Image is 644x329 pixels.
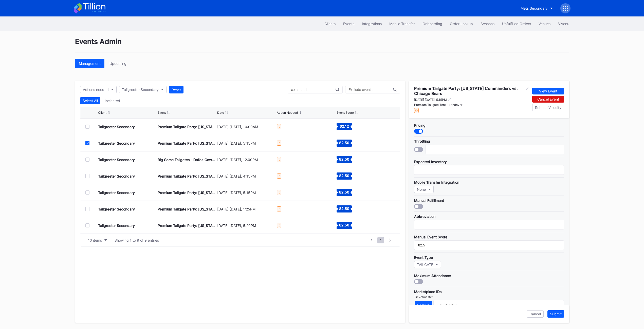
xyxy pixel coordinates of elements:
[321,19,339,28] button: Clients
[414,274,564,278] div: Maximum Attendance
[158,174,216,178] div: Premium Tailgate Party: [US_STATE] City Chiefs vs. [US_STATE] Commanders
[158,190,216,195] div: Premium Tailgate Party: [US_STATE] Commanders vs. Seattle Seahawks
[414,108,419,113] div: ID
[414,98,447,102] div: [DATE] [DATE], 5:15PM
[414,103,528,107] div: Premium Tailgate Tent - Landover
[83,99,98,103] div: Select All
[85,237,109,244] button: 10 items
[172,88,181,92] div: Reset
[158,207,216,211] div: Premium Tailgate Party: [US_STATE] Commanders vs. Detroit Lions
[414,186,434,193] button: None
[550,312,562,316] div: Submit
[521,6,548,10] div: Mets Secondary
[106,59,130,68] a: Upcoming
[414,160,564,164] div: Expected Inventory
[158,111,166,114] div: Event
[554,19,573,28] button: Vivenu
[277,157,281,162] div: ID
[477,19,498,28] button: Seasons
[98,190,135,195] div: Tailgreeter Secondary
[558,22,569,26] div: Vivenu
[217,158,275,162] div: [DATE] [DATE], 12:00PM
[83,87,109,92] div: Actions needed
[79,61,101,66] div: Management
[433,300,564,310] input: Ex: 3620523
[343,22,354,26] div: Events
[532,96,564,103] button: Cancel Event
[414,214,564,219] div: Abbreviation
[450,22,473,26] div: Order Lookup
[158,141,216,145] div: Premium Tailgate Party: [US_STATE] Commanders vs. Chicago Bears
[339,223,349,227] text: 82.50
[277,111,298,114] div: Action Needed
[532,88,564,94] button: View Event
[358,19,385,28] button: Integrations
[80,86,117,93] button: Actions needed
[419,19,446,28] button: Onboarding
[98,174,135,178] div: Tailgreeter Secondary
[217,141,275,145] div: [DATE] [DATE], 5:15PM
[385,19,419,28] button: Mobile Transfer
[75,59,104,68] button: Management
[414,139,564,143] div: Throttling
[414,289,564,294] div: Marketplace IDs
[217,111,224,114] div: Date
[362,22,382,26] div: Integrations
[217,190,275,195] div: [DATE] [DATE], 5:15PM
[389,22,415,26] div: Mobile Transfer
[339,141,349,145] text: 82.50
[547,310,564,318] button: Submit
[217,207,275,211] div: [DATE] [DATE], 1:25PM
[119,86,167,93] button: Tailgreeter Secondary
[115,238,159,242] div: Showing 1 to 9 of 9 entries
[417,262,433,267] div: TAILGATE
[277,141,281,146] div: ID
[527,310,544,318] button: Cancel
[324,22,336,26] div: Clients
[535,19,554,28] button: Venues
[291,88,336,92] input: Include events
[535,105,561,110] div: Rebase Velocity
[539,22,550,26] div: Venues
[158,223,216,228] div: Premium Tailgate Party: [US_STATE] Commanders vs. Denver Broncos
[339,173,349,178] text: 82.50
[80,97,100,104] button: Select All
[98,223,135,228] div: Tailgreeter Secondary
[217,223,275,228] div: [DATE] [DATE], 5:20PM
[414,295,564,299] div: Ticketmaster
[414,180,564,184] div: Mobile Transfer Integration
[122,87,159,92] div: Tailgreeter Secondary
[414,255,564,260] div: Event Type
[98,141,135,145] div: Tailgreeter Secondary
[169,86,183,93] button: Reset
[339,124,349,128] text: 62.12
[339,190,349,194] text: 82.50
[414,86,525,96] div: Premium Tailgate Party: [US_STATE] Commanders vs. Chicago Bears
[217,125,275,129] div: [DATE] [DATE], 10:00AM
[88,238,102,242] div: 10 items
[98,207,135,211] div: Tailgreeter Secondary
[277,124,281,129] div: ID
[217,174,275,178] div: [DATE] [DATE], 4:15PM
[339,157,349,161] text: 82.50
[517,4,557,13] button: Mets Secondary
[414,123,564,127] div: Pricing
[277,206,281,211] div: ID
[277,190,281,195] div: ID
[539,89,557,93] div: View Event
[339,19,358,28] button: Events
[417,187,426,191] div: None
[446,19,477,28] button: Order Lookup
[98,158,135,162] div: Tailgreeter Secondary
[502,22,531,26] div: Unfulfilled Orders
[417,303,430,307] div: Lookup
